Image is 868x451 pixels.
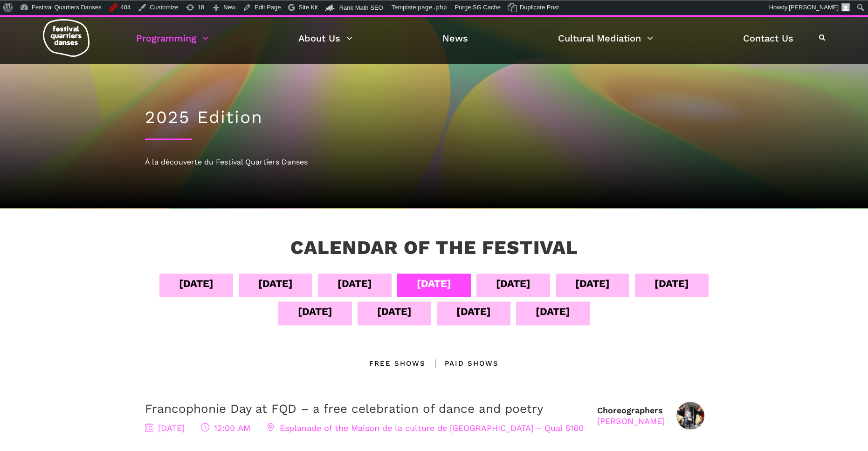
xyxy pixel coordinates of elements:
div: [DATE] [258,275,293,292]
img: DSC_1211TaafeFanga2017 [676,402,704,430]
div: [DATE] [298,303,332,320]
div: [DATE] [338,275,372,292]
div: Free Shows [369,358,426,369]
span: [PERSON_NAME] [789,4,839,11]
div: [DATE] [536,303,570,320]
div: [DATE] [496,275,530,292]
h1: 2025 Edition [145,107,723,128]
span: [DATE] [145,423,185,433]
div: [PERSON_NAME] [597,416,665,426]
div: À la découverte du Festival Quartiers Danses [145,156,723,168]
div: [DATE] [654,275,689,292]
span: Rank Math SEO [339,4,383,11]
div: [DATE] [575,275,610,292]
span: Esplanade of the Maison de la culture de [GEOGRAPHIC_DATA] – Quai 5160 [267,423,584,433]
div: Paid shows [426,358,499,369]
span: page.php [418,4,447,11]
a: Programming [136,30,208,46]
div: Choreographers [597,405,665,427]
span: Site Kit [299,4,318,11]
img: logo-fqd-med [43,19,90,57]
a: Cultural Mediation [558,30,653,46]
div: [DATE] [377,303,412,320]
span: 12:00 AM [201,423,250,433]
h3: Calendar of the Festival [290,236,578,260]
div: [DATE] [417,275,451,292]
a: Francophonie Day at FQD – a free celebration of dance and poetry [145,402,543,416]
div: [DATE] [456,303,491,320]
a: Contact Us [743,30,793,46]
div: [DATE] [179,275,214,292]
a: News [442,30,468,46]
a: About Us [298,30,352,46]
